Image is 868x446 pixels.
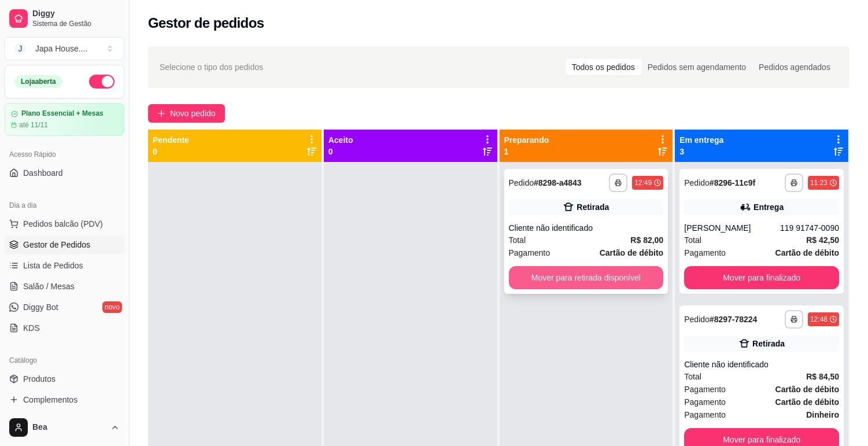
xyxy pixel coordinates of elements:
[21,109,104,118] article: Plano Essencial + Mesas
[600,248,663,257] strong: Cartão de débito
[5,37,124,60] button: Select a team
[775,248,839,257] strong: Cartão de débito
[752,338,785,349] div: Retirada
[5,215,124,233] button: Pedidos balcão (PDV)
[328,146,353,157] p: 0
[504,134,549,146] p: Preparando
[509,266,664,289] button: Mover para retirada disponível
[684,246,726,259] span: Pagamento
[684,234,701,246] span: Total
[23,394,77,406] span: Complementos
[5,414,124,441] button: Bea
[148,104,225,123] button: Novo pedido
[684,383,726,396] span: Pagamento
[684,359,839,370] div: Cliente não identificado
[5,351,124,370] div: Catálogo
[775,397,839,407] strong: Cartão de débito
[148,14,264,32] h2: Gestor de pedidos
[806,410,839,419] strong: Dinheiro
[5,390,124,409] a: Complementos
[780,222,839,234] div: 119 91747-0090
[23,239,90,250] span: Gestor de Pedidos
[684,370,701,383] span: Total
[23,301,58,313] span: Diggy Bot
[679,134,723,146] p: Em entrega
[14,75,62,88] div: Loja aberta
[630,235,663,245] strong: R$ 82,00
[32,19,120,28] span: Sistema de Gestão
[710,315,758,324] strong: # 8297-78224
[14,43,26,54] span: J
[775,385,839,394] strong: Cartão de débito
[752,59,837,75] div: Pedidos agendados
[509,178,534,187] span: Pedido
[160,61,263,73] span: Selecione o tipo dos pedidos
[509,246,551,259] span: Pagamento
[5,103,124,136] a: Plano Essencial + Mesasaté 11/11
[5,196,124,215] div: Dia a dia
[509,222,664,234] div: Cliente não identificado
[170,107,216,120] span: Novo pedido
[32,422,106,433] span: Bea
[641,59,752,75] div: Pedidos sem agendamento
[684,408,726,421] span: Pagamento
[5,145,124,164] div: Acesso Rápido
[19,120,48,130] article: até 11/11
[810,178,828,187] div: 11:23
[328,134,353,146] p: Aceito
[23,281,75,292] span: Salão / Mesas
[634,178,652,187] div: 12:49
[5,298,124,316] a: Diggy Botnovo
[157,109,165,117] span: plus
[23,322,40,334] span: KDS
[806,372,839,381] strong: R$ 84,50
[5,256,124,275] a: Lista de Pedidos
[684,396,726,408] span: Pagamento
[35,43,87,54] div: Japa House. ...
[684,266,839,289] button: Mover para finalizado
[5,370,124,388] a: Produtos
[684,222,780,234] div: [PERSON_NAME]
[5,5,124,32] a: DiggySistema de Gestão
[684,178,710,187] span: Pedido
[153,134,189,146] p: Pendente
[5,235,124,254] a: Gestor de Pedidos
[5,319,124,337] a: KDS
[89,75,114,89] button: Alterar Status
[32,9,120,19] span: Diggy
[566,59,641,75] div: Todos os pedidos
[679,146,723,157] p: 3
[23,218,103,230] span: Pedidos balcão (PDV)
[534,178,582,187] strong: # 8298-a4843
[5,277,124,296] a: Salão / Mesas
[509,234,526,246] span: Total
[504,146,549,157] p: 1
[153,146,189,157] p: 0
[710,178,755,187] strong: # 8296-11c9f
[806,235,839,245] strong: R$ 42,50
[23,260,83,271] span: Lista de Pedidos
[23,167,63,179] span: Dashboard
[754,201,784,213] div: Entrega
[577,201,609,213] div: Retirada
[684,315,710,324] span: Pedido
[23,373,56,385] span: Produtos
[5,164,124,182] a: Dashboard
[810,315,828,324] div: 12:48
